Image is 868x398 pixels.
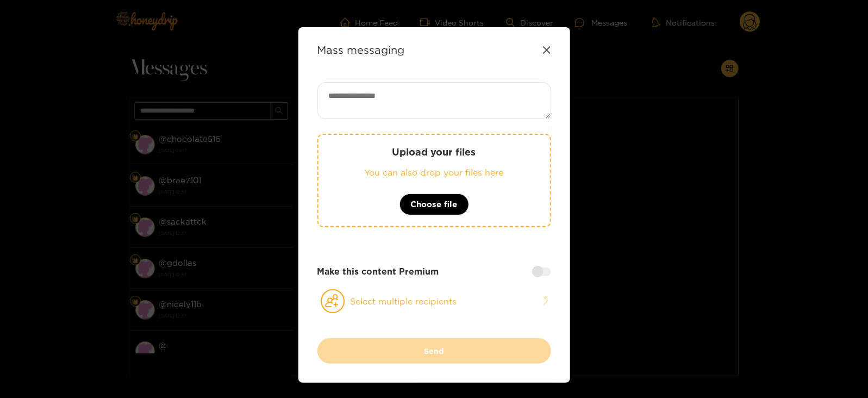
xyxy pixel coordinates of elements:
[411,198,458,211] span: Choose file
[317,338,551,364] button: Send
[317,43,405,56] strong: Mass messaging
[317,289,551,314] button: Select multiple recipients
[340,166,528,179] p: You can also drop your files here
[340,146,528,158] p: Upload your files
[399,194,469,215] button: Choose file
[317,265,439,278] strong: Make this content Premium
